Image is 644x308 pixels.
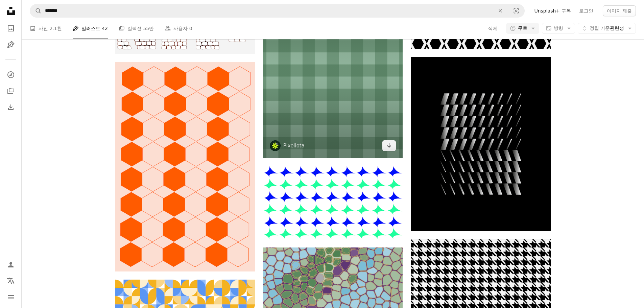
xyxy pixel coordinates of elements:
[143,25,154,32] span: 55만
[590,25,610,31] span: 정렬 기준
[506,23,539,34] button: 무료
[603,5,636,16] button: 이미지 제출
[283,142,305,149] a: Pixeliota
[542,23,575,34] button: 방향
[4,100,18,114] a: 다운로드 내역
[119,18,154,39] a: 컬렉션 55만
[115,164,255,170] a: 주황색 육각형은 베이지색 벌집과 겹칩니다.
[411,57,550,232] img: 회색과 흰색 직사각형이 있는 기하학적 추상 디자인.
[30,18,62,39] a: 사진 2.1천
[270,140,281,151] img: Pixeliota의 프로필로 이동
[590,25,624,32] span: 관련성
[411,141,550,147] a: 회색과 흰색 직사각형이 있는 기하학적 추상 디자인.
[493,4,508,17] button: 삭제
[508,4,524,17] button: 시각적 검색
[4,258,18,271] a: 로그인 / 가입
[115,62,255,271] img: 주황색 육각형은 베이지색 벌집과 겹칩니다.
[4,68,18,81] a: 탐색
[530,5,575,16] a: Unsplash+ 구독
[4,22,18,35] a: 사진
[30,4,42,17] button: Unsplash 검색
[263,67,403,73] a: 녹색 깅엄 패턴이 프레임을 채웁니다.
[30,4,525,18] form: 사이트 전체에서 이미지 찾기
[4,274,18,288] button: 언어
[518,25,527,32] span: 무료
[4,290,18,304] button: 메뉴
[4,84,18,98] a: 컬렉션
[49,25,62,32] span: 2.1천
[578,23,636,34] button: 정렬 기준관련성
[263,166,403,239] img: 블루와 그린의 다이아몬드 모양을 반복하는 패턴.
[263,199,403,206] a: 블루와 그린의 다이아몬드 모양을 반복하는 패턴.
[554,25,563,31] span: 방향
[4,38,18,51] a: 일러스트
[575,5,597,16] a: 로그인
[488,23,498,34] button: 삭제
[382,140,396,151] button: 다운로드 형식 선택
[189,25,192,32] span: 0
[165,18,192,39] a: 사용자 0
[4,4,18,19] a: 홈 — Unsplash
